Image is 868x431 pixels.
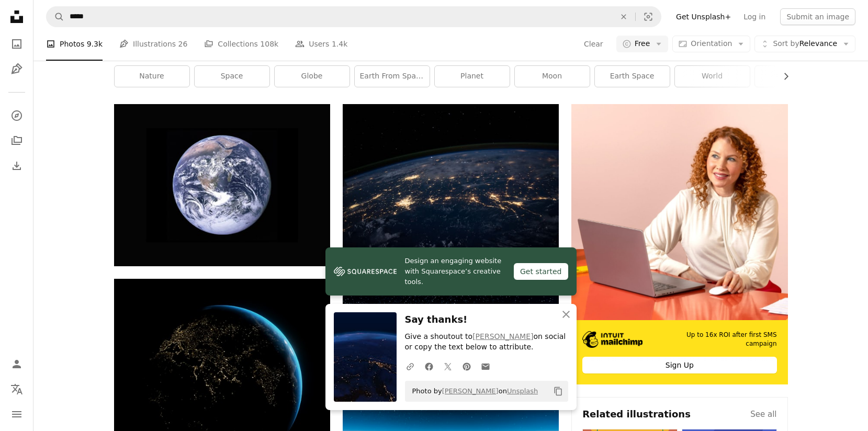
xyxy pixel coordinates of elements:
[295,27,347,61] a: Users 1.4k
[405,332,568,353] p: Give a shoutout to on social or copy the text below to attribute.
[672,36,750,52] button: Orientation
[776,66,788,87] button: scroll list to the right
[773,39,837,49] span: Relevance
[612,7,635,27] button: Clear
[325,247,577,296] a: Design an engaging website with Squarespace’s creative tools.Get started
[773,39,799,48] span: Sort by
[114,382,330,391] a: a view of the earth from space at night
[114,104,330,266] img: Earth with clouds above the African continent
[595,66,670,87] a: earth space
[115,66,189,87] a: nature
[571,104,787,320] img: file-1722962837469-d5d3a3dee0c7image
[582,408,691,421] h4: Related illustrations
[691,39,732,48] span: Orientation
[476,356,495,377] a: Share over email
[6,33,27,54] a: Photos
[755,66,830,87] a: universe
[737,8,772,25] a: Log in
[343,171,559,180] a: photo of outer space
[178,38,188,50] span: 26
[514,263,568,280] div: Get started
[507,387,538,395] a: Unsplash
[435,66,510,87] a: planet
[119,27,187,61] a: Illustrations 26
[457,356,476,377] a: Share on Pinterest
[405,312,568,327] h3: Say thanks!
[204,27,278,61] a: Collections 108k
[405,256,505,287] span: Design an engaging website with Squarespace’s creative tools.
[549,382,567,400] button: Copy to clipboard
[675,66,750,87] a: world
[616,36,669,52] button: Free
[47,7,64,27] button: Search Unsplash
[275,66,350,87] a: globe
[515,66,590,87] a: moon
[750,408,776,421] a: See all
[195,66,269,87] a: space
[582,357,776,373] div: Sign Up
[6,155,27,176] a: Download History
[780,8,855,25] button: Submit an image
[260,38,278,50] span: 108k
[6,59,27,80] a: Illustrations
[46,6,661,27] form: Find visuals sitewide
[420,356,438,377] a: Share on Facebook
[6,130,27,151] a: Collections
[442,387,499,395] a: [PERSON_NAME]
[343,104,559,248] img: photo of outer space
[6,404,27,425] button: Menu
[438,356,457,377] a: Share on Twitter
[334,264,397,279] img: file-1606177908946-d1eed1cbe4f5image
[754,36,855,52] button: Sort byRelevance
[407,383,538,400] span: Photo by on
[472,332,533,341] a: [PERSON_NAME]
[6,354,27,375] a: Log in / Sign up
[658,331,776,348] span: Up to 16x ROI after first SMS campaign
[355,66,430,87] a: earth from space
[571,104,787,384] a: Up to 16x ROI after first SMS campaignSign Up
[6,6,27,29] a: Home — Unsplash
[635,39,650,49] span: Free
[582,331,642,348] img: file-1690386555781-336d1949dad1image
[670,8,737,25] a: Get Unsplash+
[6,379,27,400] button: Language
[114,180,330,190] a: Earth with clouds above the African continent
[636,7,661,27] button: Visual search
[583,36,604,52] button: Clear
[332,38,347,50] span: 1.4k
[6,105,27,126] a: Explore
